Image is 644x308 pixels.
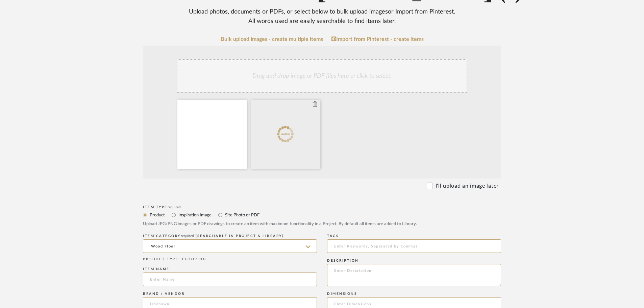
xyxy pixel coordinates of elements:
[143,267,317,271] div: Item name
[224,211,259,219] label: Site Photo or PDF
[327,292,501,296] div: Dimensions
[331,36,424,42] a: Import from Pinterest - create items
[143,234,317,238] div: ITEM CATEGORY
[143,292,317,296] div: Brand / Vendor
[196,234,284,238] span: (Searchable in Project & Library)
[143,239,317,253] input: Type a category to search and select
[143,211,501,219] mat-radio-group: Select item type
[178,211,212,219] label: Inspiration Image
[143,257,317,262] div: PRODUCT TYPE
[143,205,501,209] div: Item Type
[327,259,501,263] div: Description
[221,37,323,42] a: Bulk upload images - create multiple items
[178,258,206,261] span: : FLOORING
[168,206,181,209] span: required
[143,273,317,286] input: Enter Name
[436,182,499,190] label: I'll upload an image later
[181,234,194,238] span: required
[149,211,165,219] label: Product
[143,221,501,228] div: Upload JPG/PNG images or PDF drawings to create an item with maximum functionality in a Project. ...
[183,7,461,26] div: Upload photos, documents or PDFs, or select below to bulk upload images or Import from Pinterest ...
[327,234,501,238] div: Tags
[327,239,501,253] input: Enter Keywords, Separated by Commas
